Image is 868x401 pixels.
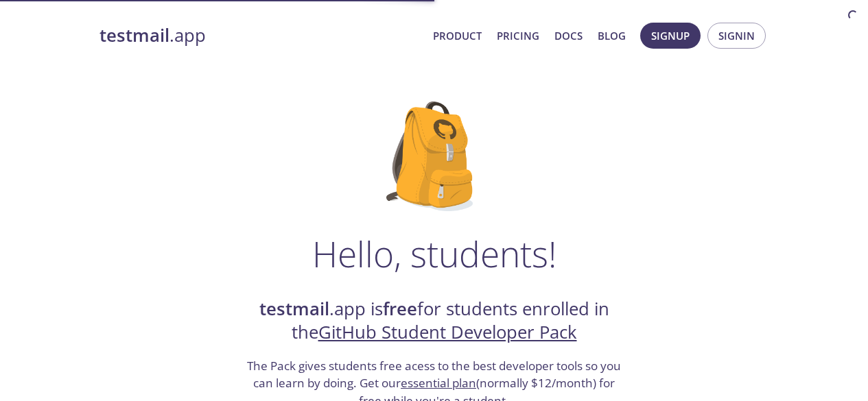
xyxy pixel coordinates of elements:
[707,23,766,49] button: Signin
[598,27,626,45] a: Blog
[401,375,476,391] a: essential plan
[554,27,583,45] a: Docs
[259,297,329,321] strong: testmail
[497,27,539,45] a: Pricing
[433,27,482,45] a: Product
[386,101,482,211] img: github-student-backpack.png
[718,27,755,45] span: Signin
[99,23,169,47] strong: testmail
[99,24,422,47] a: testmail.app
[312,233,556,274] h1: Hello, students!
[246,297,623,345] h2: .app is for students enrolled in the
[651,27,690,45] span: Signup
[318,320,577,344] a: GitHub Student Developer Pack
[640,23,701,49] button: Signup
[383,297,417,321] strong: free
